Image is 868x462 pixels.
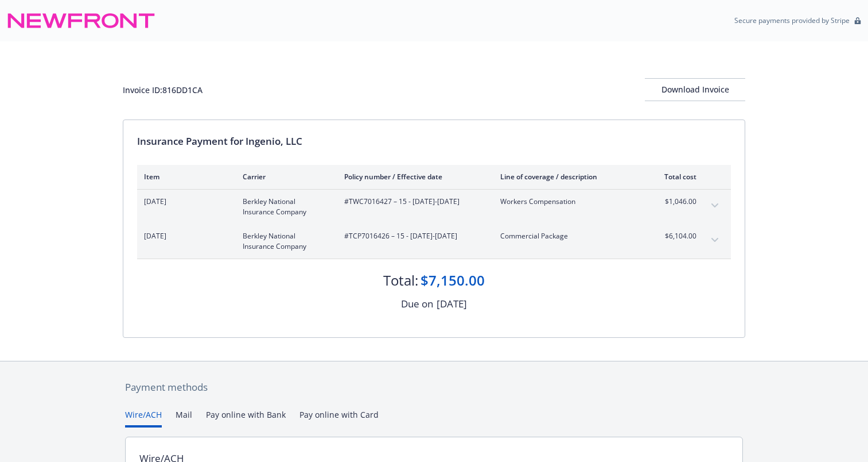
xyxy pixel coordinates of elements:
[706,197,724,215] button: expand content
[206,409,286,428] button: Pay online with Bank
[383,271,418,290] div: Total:
[144,172,224,182] div: Item
[344,197,482,207] span: #TWC7016427 – 15 - [DATE]-[DATE]
[243,231,326,252] span: Berkley National Insurance Company
[421,271,485,290] div: $7,150.00
[137,190,731,224] div: [DATE]Berkley National Insurance Company#TWC7016427 – 15 - [DATE]-[DATE]Workers Compensation$1,04...
[500,231,635,241] span: Commercial Package
[125,409,162,428] button: Wire/ACH
[500,197,635,207] span: Workers Compensation
[437,297,467,311] div: [DATE]
[645,79,745,101] div: Download Invoice
[243,172,326,182] div: Carrier
[653,231,696,241] span: $6,104.00
[734,16,850,25] p: Secure payments provided by Stripe
[344,231,482,241] span: #TCP7016426 – 15 - [DATE]-[DATE]
[243,197,326,217] span: Berkley National Insurance Company
[344,172,482,182] div: Policy number / Effective date
[137,224,731,259] div: [DATE]Berkley National Insurance Company#TCP7016426 – 15 - [DATE]-[DATE]Commercial Package$6,104....
[144,231,224,241] span: [DATE]
[299,409,379,428] button: Pay online with Card
[706,231,724,249] button: expand content
[645,78,745,101] button: Download Invoice
[653,172,696,182] div: Total cost
[500,172,635,182] div: Line of coverage / description
[144,197,224,207] span: [DATE]
[176,409,192,428] button: Mail
[653,197,696,207] span: $1,046.00
[123,84,203,96] div: Invoice ID: 816DD1CA
[401,297,433,311] div: Due on
[125,380,743,395] div: Payment methods
[137,134,731,149] div: Insurance Payment for Ingenio, LLC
